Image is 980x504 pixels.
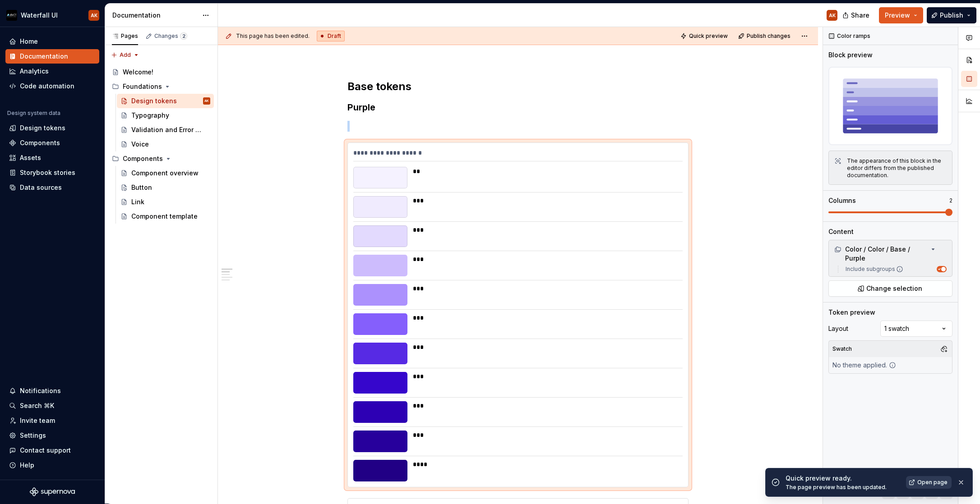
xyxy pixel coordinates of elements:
[678,30,732,42] button: Quick preview
[5,399,99,413] button: Search ⌘K
[120,51,131,59] span: Add
[5,34,99,49] a: Home
[927,7,976,23] button: Publish
[117,180,214,195] a: Button
[5,151,99,165] a: Assets
[117,137,214,151] a: Voice
[20,67,49,76] div: Analytics
[879,7,923,23] button: Preview
[7,110,60,117] div: Design system data
[838,7,875,23] button: Share
[117,195,214,209] a: Link
[30,487,75,496] svg: Supernova Logo
[831,242,950,264] div: Color / Color / Base / Purple
[20,183,62,192] div: Data sources
[20,431,46,440] div: Settings
[131,96,177,105] div: Design tokens
[829,12,836,19] div: AK
[347,101,689,114] h3: Purple
[108,151,214,166] div: Components
[117,108,214,123] a: Typography
[328,32,341,40] span: Draft
[20,153,41,162] div: Assets
[131,140,149,149] div: Voice
[108,49,142,61] button: Add
[5,64,99,78] a: Analytics
[786,474,901,483] div: Quick preview ready.
[5,443,99,458] button: Contact support
[5,428,99,443] a: Settings
[906,476,952,489] a: Open page
[108,65,214,79] a: Welcome!
[828,280,952,297] button: Change selection
[5,136,99,150] a: Components
[117,209,214,224] a: Component template
[20,401,54,410] div: Search ⌘K
[20,386,61,395] div: Notifications
[123,68,153,77] div: Welcome!
[828,308,875,317] div: Token preview
[91,12,97,19] div: AK
[123,154,163,163] div: Components
[204,96,209,105] div: AK
[131,212,198,221] div: Component template
[20,416,55,425] div: Invite team
[5,180,99,195] a: Data sources
[5,79,99,93] a: Code automation
[20,37,38,46] div: Home
[5,49,99,64] a: Documentation
[20,124,65,133] div: Design tokens
[828,324,848,333] div: Layout
[5,458,99,472] button: Help
[851,11,869,20] span: Share
[5,165,99,180] a: Storybook stories
[117,123,214,137] a: Validation and Error Messages
[117,94,214,108] a: Design tokensAK
[131,169,199,178] div: Component overview
[180,32,187,40] span: 2
[689,32,728,40] span: Quick preview
[131,183,152,192] div: Button
[940,11,963,20] span: Publish
[20,82,74,91] div: Code automation
[131,197,144,206] div: Link
[5,413,99,428] a: Invite team
[834,245,929,263] div: Color / Color / Base / Purple
[735,30,795,42] button: Publish changes
[828,227,854,236] div: Content
[5,384,99,398] button: Notifications
[20,138,60,147] div: Components
[20,168,75,177] div: Storybook stories
[831,343,854,355] div: Swatch
[108,65,214,224] div: Page tree
[828,50,873,60] div: Block preview
[108,79,214,94] div: Foundations
[6,10,17,21] img: 7a0241b0-c510-47ef-86be-6cc2f0d29437.png
[20,52,68,61] div: Documentation
[236,32,310,40] span: This page has been edited.
[847,157,947,179] div: The appearance of this block in the editor differs from the published documentation.
[131,125,206,134] div: Validation and Error Messages
[842,266,903,273] label: Include subgroups
[131,111,169,120] div: Typography
[123,82,162,91] div: Foundations
[866,284,922,293] span: Change selection
[21,11,58,20] div: Waterfall UI
[112,32,138,40] div: Pages
[747,32,790,40] span: Publish changes
[5,121,99,135] a: Design tokens
[885,11,910,20] span: Preview
[347,79,689,94] h2: Base tokens
[154,32,187,40] div: Changes
[112,11,198,20] div: Documentation
[829,357,900,373] div: No theme applied.
[917,479,948,486] span: Open page
[2,5,103,25] button: Waterfall UIAK
[20,446,71,455] div: Contact support
[949,197,952,204] p: 2
[117,166,214,180] a: Component overview
[828,196,856,205] div: Columns
[20,461,34,470] div: Help
[786,484,901,491] div: The page preview has been updated.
